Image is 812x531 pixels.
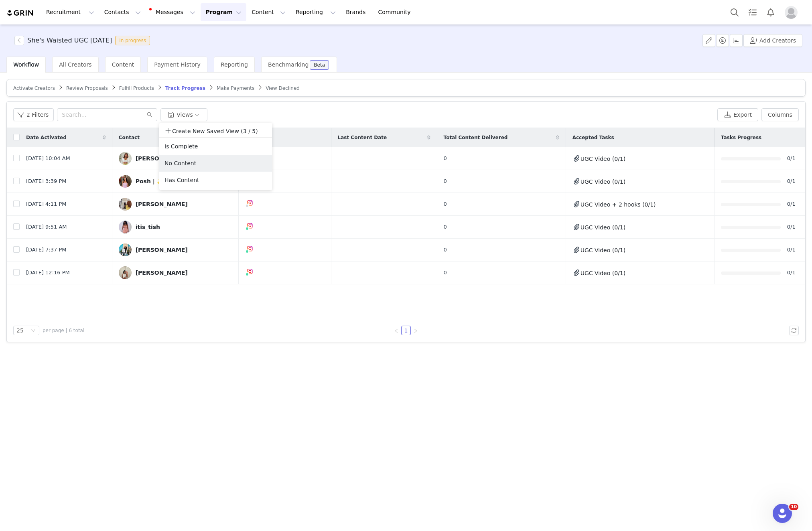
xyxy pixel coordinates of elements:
i: icon: search [147,112,152,118]
a: [PERSON_NAME] [119,266,232,279]
li: Next Page [411,326,420,335]
span: Payment History [154,61,201,68]
span: UGC Video (0/1) [581,247,625,253]
button: Columns [761,108,799,121]
button: Views [160,108,207,121]
img: 03797b55-5f72-4b6f-a250-fe469cd4df51--s.jpg [119,243,132,256]
span: Accepted Tasks [572,134,614,141]
span: Track Progress [165,85,205,91]
span: 0 [444,223,447,231]
img: instagram.svg [247,200,253,206]
span: Content [112,61,134,68]
span: Activate Creators [13,85,55,91]
span: Total Content Delivered [444,134,508,141]
span: 0 [444,269,447,277]
img: f9b33139-18d7-495e-8f31-8b6fdebba122--s.jpg [119,198,132,211]
span: Fulfill Products [119,85,154,91]
img: grin logo [6,9,35,17]
button: Content [247,3,290,21]
span: UGC Video (0/1) [581,270,625,276]
a: [PERSON_NAME] [119,198,232,211]
span: UGC Video + 2 hooks (0/1) [581,201,656,208]
div: [PERSON_NAME] [136,247,188,253]
span: Last Content Date [338,134,387,141]
div: [PERSON_NAME] [136,270,188,276]
i: icon: right [413,328,418,333]
span: per page | 6 total [43,327,84,334]
span: In progress [115,36,150,45]
button: Export [717,108,758,121]
span: View Declined [266,85,300,91]
span: [object Object] [14,36,153,45]
img: instagram.svg [247,223,253,229]
span: [DATE] 4:11 PM [26,200,66,208]
button: Reporting [291,3,341,21]
span: Reporting [221,61,248,68]
img: placeholder-profile.jpg [785,6,798,19]
span: [DATE] 10:04 AM [26,154,70,162]
button: Program [201,3,246,21]
div: Beta [314,63,325,67]
div: [PERSON_NAME] [136,155,188,162]
a: itis_tish [119,221,232,233]
span: Review Proposals [66,85,108,91]
button: Is Complete [164,140,245,153]
button: No Content [164,157,245,170]
span: 0 [444,200,447,208]
button: Search [726,3,743,21]
button: Recruitment [41,3,99,21]
input: Search... [57,108,157,121]
li: 1 [401,326,411,335]
div: 25 [16,326,24,335]
iframe: Intercom live chat [773,504,792,523]
li: Previous Page [392,326,401,335]
button: Notifications [762,3,780,21]
a: Posh | ✨ [119,175,232,188]
button: Has Content [164,174,245,186]
span: [DATE] 3:39 PM [26,177,66,185]
a: Community [374,3,419,21]
span: Workflow [13,61,39,68]
span: Contact [119,134,140,141]
span: Date Activated [26,134,67,141]
i: icon: left [394,328,399,333]
div: Posh | ✨ [136,178,164,184]
button: Messages [146,3,200,21]
span: 0 [444,154,447,162]
span: [DATE] 9:51 AM [26,223,67,231]
span: All Creators [59,61,91,68]
a: [PERSON_NAME] [119,243,232,256]
h3: She's Waisted UGC [DATE] [27,36,112,45]
span: UGC Video (0/1) [581,224,625,231]
li: Create New Saved View (3 / 5) [159,124,272,138]
span: 10 [789,504,798,510]
span: [DATE] 12:16 PM [26,269,70,277]
span: Tasks Progress [721,134,761,141]
img: ca452491-43d4-4cde-8b32-53416839b1bd.jpg [119,175,132,188]
img: 4968fe6c-eee1-4b2c-a440-a7dfac24578f.jpg [119,221,132,233]
a: 1 [402,326,410,335]
span: [DATE] 7:37 PM [26,246,66,254]
div: [PERSON_NAME] [136,201,188,207]
i: icon: down [31,328,36,334]
button: Profile [780,6,806,19]
span: Make Payments [217,85,254,91]
div: itis_tish [136,224,160,230]
a: [PERSON_NAME] [119,152,232,165]
button: Contacts [99,3,146,21]
span: Benchmarking [268,61,309,68]
img: instagram.svg [247,245,253,252]
a: Brands [341,3,373,21]
img: e5c996ae-a301-4c45-9ac6-cac8c936c7d0.jpg [119,266,132,279]
button: 2 Filters [13,108,54,121]
span: UGC Video (0/1) [581,178,625,185]
img: instagram.svg [247,268,253,275]
a: Tasks [744,3,761,21]
button: Add Creators [743,34,802,47]
img: 406abb3f-37ea-4a12-a87e-095e85a28d03.jpg [119,152,132,165]
span: UGC Video (0/1) [581,156,625,162]
span: 0 [444,177,447,185]
span: 0 [444,246,447,254]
